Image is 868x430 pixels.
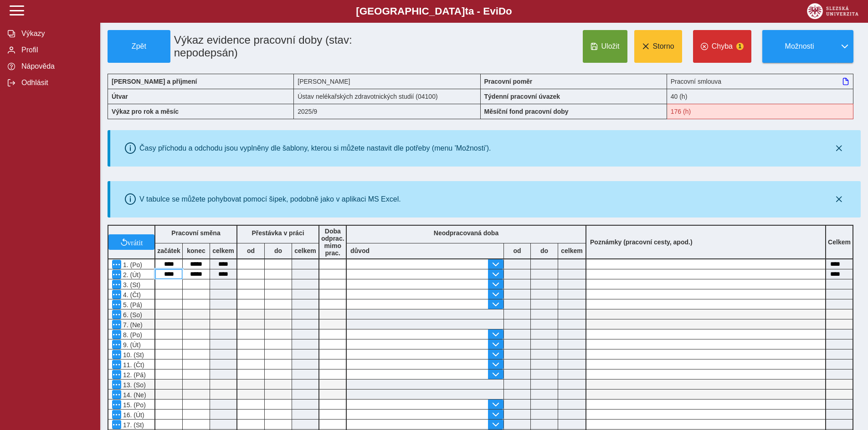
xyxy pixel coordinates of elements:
span: 8. (Po) [121,331,142,339]
b: celkem [558,247,586,254]
span: vrátit [128,238,143,246]
button: Menu [112,290,121,299]
b: Přestávka v práci [252,229,304,237]
span: Storno [653,42,674,51]
b: Neodpracovaná doba [434,229,498,237]
button: Menu [112,260,121,269]
h1: Výkaz evidence pracovní doby (stav: nepodepsán) [170,30,421,63]
span: Profil [19,46,92,54]
span: 17. (St) [121,421,144,429]
button: Menu [112,420,121,429]
b: do [531,247,558,254]
span: Nápověda [19,62,92,71]
div: Ústav nelékařských zdravotnických studií (04100) [294,89,480,104]
b: od [237,247,264,254]
button: Menu [112,280,121,289]
button: Možnosti [762,30,836,63]
span: 11. (Čt) [121,361,144,369]
div: Fond pracovní doby (176 h) a součet hodin (5:15 h) se neshodují! [667,104,853,119]
button: vrátit [108,234,154,250]
b: Pracovní poměr [484,78,533,85]
button: Menu [112,330,121,339]
span: 6. (So) [121,311,142,319]
b: [GEOGRAPHIC_DATA] a - Evi [27,5,841,17]
button: Chyba1 [693,30,751,63]
button: Zpět [108,30,170,63]
b: Měsíční fond pracovní doby [484,108,569,115]
b: Doba odprac. mimo prac. [321,228,344,257]
b: důvod [350,247,370,254]
b: Útvar [112,93,128,100]
span: 10. (St) [121,351,144,359]
div: 40 (h) [667,89,853,104]
span: 7. (Ne) [121,321,143,329]
div: [PERSON_NAME] [294,74,480,89]
b: [PERSON_NAME] a příjmení [112,78,197,85]
span: 12. (Pá) [121,371,146,379]
button: Menu [112,410,121,419]
span: 4. (Čt) [121,291,141,298]
button: Uložit [583,30,627,63]
button: Menu [112,360,121,369]
button: Menu [112,350,121,359]
b: Celkem [828,238,851,246]
img: logo_web_su.png [807,3,858,19]
b: konec [183,247,210,254]
b: celkem [292,247,318,254]
b: od [504,247,530,254]
span: o [506,5,512,17]
button: Menu [112,340,121,349]
span: t [465,5,468,17]
span: Chyba [712,42,733,51]
span: Výkazy [19,30,92,38]
span: 13. (So) [121,381,146,389]
b: celkem [210,247,236,254]
b: Poznámky (pracovní cesty, apod.) [586,238,696,246]
span: 2. (Út) [121,271,141,278]
span: 9. (Út) [121,341,141,349]
span: 1. (Po) [121,261,142,268]
b: Výkaz pro rok a měsíc [112,108,179,115]
span: D [498,5,506,17]
button: Storno [634,30,682,63]
span: 3. (St) [121,281,140,288]
button: Menu [112,370,121,379]
span: 5. (Pá) [121,301,142,309]
button: Menu [112,380,121,389]
span: 1 [736,43,744,50]
button: Menu [112,400,121,409]
button: Menu [112,320,121,329]
div: Pracovní smlouva [667,74,853,89]
span: Zpět [112,42,166,51]
div: 2025/9 [294,104,480,119]
b: Pracovní směna [171,229,220,237]
button: Menu [112,300,121,309]
div: Časy příchodu a odchodu jsou vyplněny dle šablony, kterou si můžete nastavit dle potřeby (menu 'M... [139,144,491,152]
button: Menu [112,390,121,399]
span: Možnosti [770,42,829,51]
span: 15. (Po) [121,401,146,409]
span: Uložit [601,42,620,51]
b: začátek [155,247,182,254]
span: 14. (Ne) [121,391,146,399]
button: Menu [112,270,121,279]
button: Menu [112,310,121,319]
span: 16. (Út) [121,411,144,419]
span: Odhlásit [19,79,92,87]
div: V tabulce se můžete pohybovat pomocí šipek, podobně jako v aplikaci MS Excel. [139,195,401,203]
b: do [265,247,292,254]
b: Týdenní pracovní úvazek [484,93,560,100]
